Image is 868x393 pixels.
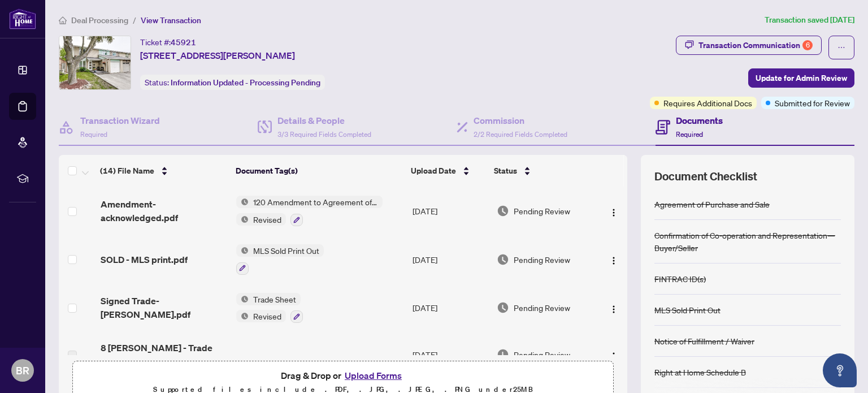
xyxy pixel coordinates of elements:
[609,256,618,265] img: Logo
[133,14,136,27] li: /
[765,14,854,27] article: Transaction saved [DATE]
[249,213,286,226] span: Revised
[497,348,509,361] img: Document Status
[654,198,770,210] div: Agreement of Purchase and Sale
[236,213,249,226] img: Status Icon
[676,114,723,127] h4: Documents
[514,301,570,314] span: Pending Review
[474,130,567,139] span: 2/2 Required Fields Completed
[277,114,371,127] h4: Details & People
[474,114,567,127] h4: Commission
[141,15,201,25] span: View Transaction
[101,253,188,266] span: SOLD - MLS print.pdf
[236,293,249,305] img: Status Icon
[101,294,228,321] span: Signed Trade- [PERSON_NAME].pdf
[605,346,623,364] button: Logo
[140,75,325,90] div: Status:
[406,155,490,187] th: Upload Date
[408,187,492,235] td: [DATE]
[281,368,405,383] span: Drag & Drop or
[497,253,509,266] img: Document Status
[140,49,295,62] span: [STREET_ADDRESS][PERSON_NAME]
[411,165,456,177] span: Upload Date
[676,36,822,55] button: Transaction Communication6
[654,335,754,347] div: Notice of Fulfillment / Waiver
[823,353,857,387] button: Open asap
[837,44,845,51] span: ellipsis
[654,273,706,285] div: FINTRAC ID(s)
[748,68,854,88] button: Update for Admin Review
[605,202,623,220] button: Logo
[514,348,570,361] span: Pending Review
[408,332,492,377] td: [DATE]
[605,251,623,269] button: Logo
[101,197,228,224] span: Amendment- acknowledged.pdf
[236,244,249,257] img: Status Icon
[236,196,249,208] img: Status Icon
[698,36,813,54] div: Transaction Communication
[654,229,841,254] div: Confirmation of Co-operation and Representation—Buyer/Seller
[249,293,301,305] span: Trade Sheet
[231,155,406,187] th: Document Tag(s)
[100,165,154,177] span: (14) File Name
[802,40,813,50] div: 6
[249,310,286,322] span: Revised
[489,155,594,187] th: Status
[59,16,67,24] span: home
[236,244,324,275] button: Status IconMLS Sold Print Out
[514,205,570,217] span: Pending Review
[609,208,618,217] img: Logo
[676,130,703,139] span: Required
[80,130,107,139] span: Required
[71,15,128,25] span: Deal Processing
[236,310,249,322] img: Status Icon
[249,196,383,208] span: 120 Amendment to Agreement of Purchase and Sale
[408,235,492,284] td: [DATE]
[277,130,371,139] span: 3/3 Required Fields Completed
[101,341,228,368] span: 8 [PERSON_NAME] - Trade Sheet - [PERSON_NAME] to Review.pdf
[497,301,509,314] img: Document Status
[494,165,517,177] span: Status
[341,368,405,383] button: Upload Forms
[654,169,757,184] span: Document Checklist
[605,299,623,317] button: Logo
[171,37,196,47] span: 45921
[59,36,131,89] img: IMG-40746289_1.jpg
[775,97,850,109] span: Submitted for Review
[236,293,303,323] button: Status IconTrade SheetStatus IconRevised
[96,155,231,187] th: (14) File Name
[140,36,196,49] div: Ticket #:
[9,8,36,29] img: logo
[497,205,509,217] img: Document Status
[171,77,320,88] span: Information Updated - Processing Pending
[609,352,618,361] img: Logo
[514,253,570,266] span: Pending Review
[16,362,29,378] span: BR
[609,305,618,314] img: Logo
[80,114,160,127] h4: Transaction Wizard
[663,97,752,109] span: Requires Additional Docs
[654,366,746,378] div: Right at Home Schedule B
[249,244,324,257] span: MLS Sold Print Out
[756,69,847,87] span: Update for Admin Review
[236,196,383,226] button: Status Icon120 Amendment to Agreement of Purchase and SaleStatus IconRevised
[408,284,492,332] td: [DATE]
[654,304,721,316] div: MLS Sold Print Out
